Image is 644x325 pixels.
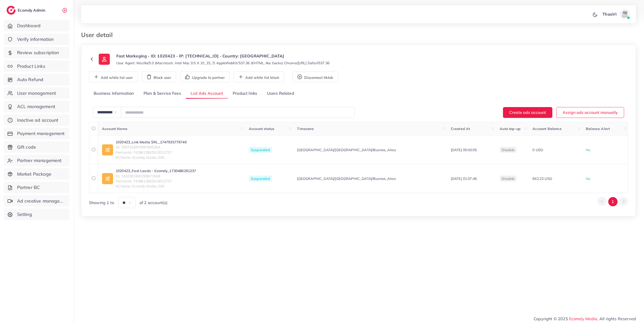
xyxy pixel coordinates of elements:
small: User Agent: Mozilla/5.0 (Macintosh; Intel Mac OS X 10_15_7) AppleWebKit/537.36 (KHTML, like Gecko... [116,60,329,66]
span: PartnerId: 7429812852913012737 [116,179,196,184]
span: Suspended [249,176,272,182]
span: ID: 7432381840299671568 [116,174,196,179]
span: 0 USD [532,148,543,152]
span: Auto Refund [17,76,44,83]
a: ACL management [4,101,69,112]
a: Ad creative management [4,195,69,207]
a: Product Links [4,60,69,72]
span: Inactive ad account [17,117,58,123]
a: List Ads Account [186,88,228,99]
img: avatar [620,9,630,19]
a: Auto Refund [4,74,69,85]
span: Gift code [17,144,36,150]
a: Ecomdy Media [569,316,597,321]
img: ic-user-info.36bf1079.svg [99,54,110,65]
a: Inactive ad account [4,114,69,126]
span: No [586,176,590,181]
a: User management [4,87,69,99]
a: Verify information [4,34,69,45]
a: Dashboard [4,20,69,31]
ul: Pagination [597,197,628,206]
h2: Ecomdy Admin [18,8,47,13]
a: Partner management [4,155,69,166]
span: Ad creative management [17,198,65,204]
span: Timezone [297,126,314,131]
button: Add white list user [89,72,138,82]
span: Balance Alert [586,126,610,131]
span: User management [17,90,56,96]
span: Verify information [17,36,54,43]
a: Payment management [4,128,69,139]
span: Partner BC [17,184,40,191]
button: Assign ads account manually [556,107,624,118]
span: , All rights Reserved [597,316,636,322]
a: 1020423_Link Media SRL_1747935779746 [116,140,187,145]
span: [GEOGRAPHIC_DATA]/[GEOGRAPHIC_DATA]/Buenos_Aires [297,176,396,181]
h3: User detail [81,31,117,39]
button: Block user [142,72,176,82]
span: [GEOGRAPHIC_DATA]/[GEOGRAPHIC_DATA]/Buenos_Aires [297,147,396,152]
span: disable [502,148,515,152]
a: Users Related [262,88,299,99]
button: Disconnect tiktok [292,72,338,82]
span: 942.23 USD [532,176,552,181]
span: [DATE] 00:43:05 [451,148,477,152]
button: Add white list block [233,72,284,82]
a: Review subscription [4,47,69,58]
button: Go to page 1 [608,197,618,206]
span: disable [502,176,515,181]
span: Auto top-up [500,126,521,131]
span: BCName: Ecomdy Media_006 [116,184,196,189]
span: Product Links [17,63,45,70]
span: Market Package [17,171,51,177]
a: Product links [228,88,262,99]
span: ID: 7507326976097845264 [116,145,187,150]
span: Dashboard [17,22,41,29]
a: Partner BC [4,182,69,193]
span: Payment management [17,130,65,137]
img: logo [7,6,16,15]
span: Partner management [17,157,62,164]
button: Upgrade to partner [180,72,230,82]
span: Copyright © 2025 [534,316,636,322]
span: Account status [249,126,274,131]
span: Account Balance [532,126,561,131]
a: Market Package [4,168,69,180]
a: Gift code [4,141,69,153]
a: logoEcomdy Admin [7,6,47,15]
p: ThaoVi [602,11,617,17]
span: of 2 account(s) [140,200,167,206]
a: 1020423_Fast Leads - Ecomdy_1730486261237 [116,168,196,173]
a: Plan & Service Fees [139,88,186,99]
span: Suspended [249,147,272,153]
a: Setting [4,209,69,220]
a: ThaoViavatar [600,9,632,19]
a: Business Information [89,88,139,99]
span: Setting [17,211,32,218]
span: Created At [451,126,470,131]
img: ic-ad-info.7fc67b75.svg [102,173,113,184]
span: ACL management [17,103,55,110]
p: Fast Markeging - ID: 1020423 - IP: [TECHNICAL_ID] - Country: [GEOGRAPHIC_DATA] [116,53,329,59]
button: Create ads account [503,107,552,118]
span: Showing 1 to [89,200,114,206]
span: BCName: Ecomdy Media_005 [116,155,187,160]
img: ic-ad-info.7fc67b75.svg [102,144,113,155]
span: PartnerId: 7429812852913012737 [116,150,187,155]
span: No [586,148,590,152]
span: Account Name [102,126,127,131]
span: Review subscription [17,49,59,56]
span: [DATE] 01:37:46 [451,176,477,181]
